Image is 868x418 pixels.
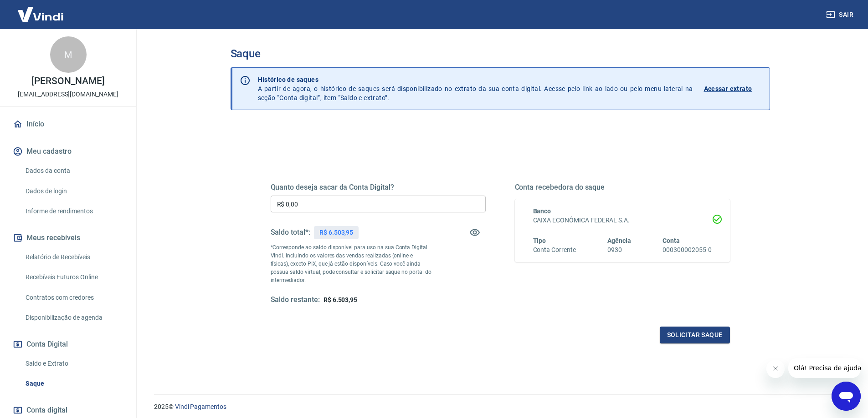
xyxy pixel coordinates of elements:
span: Agência [607,237,631,244]
a: Disponibilização de agenda [22,308,125,327]
h6: 000300002055-0 [663,245,711,255]
a: Vindi Pagamentos [175,403,226,410]
span: Banco [533,207,551,215]
p: 2025 © [154,402,846,412]
a: Relatório de Recebíveis [22,248,125,267]
h6: 0930 [607,245,631,255]
a: Acessar extrato [704,75,762,102]
span: Conta [663,237,680,244]
h5: Saldo total*: [271,228,310,237]
button: Conta Digital [11,334,125,354]
h5: Quanto deseja sacar da Conta Digital? [271,183,486,192]
p: Histórico de saques [258,75,693,84]
span: R$ 6.503,95 [324,296,357,303]
h3: Saque [231,47,770,60]
span: Tipo [533,237,546,244]
button: Meu cadastro [11,141,125,161]
a: Informe de rendimentos [22,202,125,221]
h6: CAIXA ECONÔMICA FEDERAL S.A. [533,216,712,225]
button: Sair [824,6,857,23]
p: [PERSON_NAME] [31,76,104,86]
p: A partir de agora, o histórico de saques será disponibilizado no extrato da sua conta digital. Ac... [258,75,693,102]
button: Meus recebíveis [11,228,125,248]
p: *Corresponde ao saldo disponível para uso na sua Conta Digital Vindi. Incluindo os valores das ve... [271,243,432,284]
iframe: Botão para abrir a janela de mensagens [832,382,861,411]
a: Saldo e Extrato [22,354,125,373]
p: [EMAIL_ADDRESS][DOMAIN_NAME] [18,90,118,99]
a: Início [11,114,125,134]
div: M [50,36,87,73]
p: Acessar extrato [704,84,752,93]
h5: Conta recebedora do saque [515,183,730,192]
p: R$ 6.503,95 [319,228,353,237]
iframe: Fechar mensagem [766,360,785,378]
span: Conta digital [26,404,67,417]
h6: Conta Corrente [533,245,576,255]
img: Vindi [11,0,70,28]
a: Dados da conta [22,161,125,180]
span: Olá! Precisa de ajuda? [5,6,77,14]
h5: Saldo restante: [271,295,320,305]
a: Saque [22,374,125,393]
iframe: Mensagem da empresa [788,358,861,378]
a: Contratos com credores [22,288,125,307]
a: Recebíveis Futuros Online [22,268,125,287]
a: Dados de login [22,182,125,201]
button: Solicitar saque [660,327,730,343]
